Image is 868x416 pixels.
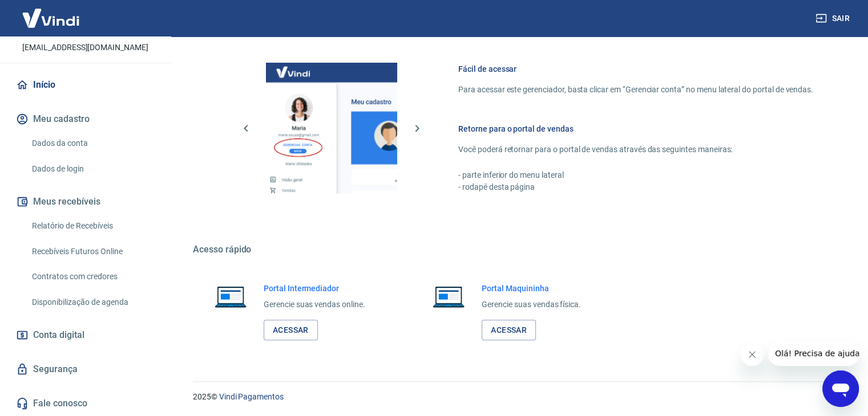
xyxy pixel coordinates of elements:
[741,343,764,366] iframe: Fechar mensagem
[813,8,854,29] button: Sair
[458,169,813,181] p: - parte inferior do menu lateral
[27,265,157,288] a: Contratos com credores
[7,8,96,17] span: Olá! Precisa de ajuda?
[458,144,813,156] p: Você poderá retornar para o portal de vendas através das seguintes maneiras:
[264,299,365,311] p: Gerencie suas vendas online.
[14,189,157,214] button: Meus recebíveis
[22,42,148,54] p: [EMAIL_ADDRESS][DOMAIN_NAME]
[193,391,841,403] p: 2025 ©
[14,1,88,35] img: Vindi
[458,123,813,134] h6: Retorne para o portal de vendas
[39,25,131,37] p: [PERSON_NAME]
[768,341,859,366] iframe: Mensagem da empresa
[193,244,841,255] h5: Acesso rápido
[14,107,157,132] button: Meu cadastro
[425,283,473,310] img: Imagem de um notebook aberto
[264,320,318,341] a: Acessar
[458,63,813,75] h6: Fácil de acessar
[14,391,157,416] a: Fale conosco
[33,327,84,343] span: Conta digital
[458,84,813,96] p: Para acessar este gerenciador, basta clicar em “Gerenciar conta” no menu lateral do portal de ven...
[266,63,397,194] img: Imagem da dashboard mostrando o botão de gerenciar conta na sidebar no lado esquerdo
[219,392,284,401] a: Vindi Pagamentos
[482,320,536,341] a: Acessar
[27,132,157,155] a: Dados da conta
[27,157,157,181] a: Dados de login
[14,72,157,97] a: Início
[264,283,365,294] h6: Portal Intermediador
[27,214,157,238] a: Relatório de Recebíveis
[27,240,157,263] a: Recebíveis Futuros Online
[207,283,255,310] img: Imagem de um notebook aberto
[482,299,581,311] p: Gerencie suas vendas física.
[458,181,813,193] p: - rodapé desta página
[14,357,157,382] a: Segurança
[822,370,859,407] iframe: Botão para abrir a janela de mensagens
[27,291,157,314] a: Disponibilização de agenda
[482,283,581,294] h6: Portal Maquininha
[14,323,157,348] a: Conta digital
